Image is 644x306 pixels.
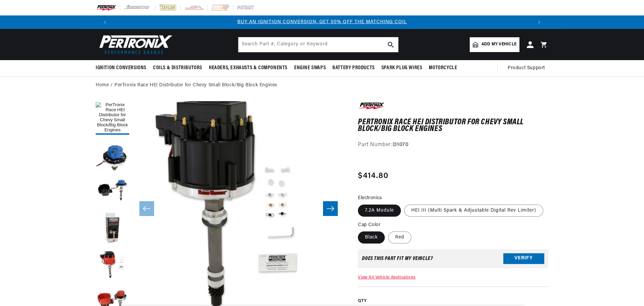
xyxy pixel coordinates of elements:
label: 7.2A Module [358,205,401,217]
summary: Battery Products [329,60,378,76]
summary: Coils & Distributors [150,60,205,76]
span: Coils & Distributors [153,64,202,72]
label: Red [388,231,411,244]
a: PerTronix Race HEI Distributor for Chevy Small Block/Big Block Engines [114,82,277,89]
button: Translation missing: en.sections.announcements.previous_announcement [98,15,111,29]
summary: Product Support [508,60,548,76]
button: Load image 3 in gallery view [96,175,129,209]
span: Engine Swaps [294,64,326,72]
span: Battery Products [332,64,375,72]
span: Headers, Exhausts & Components [209,64,287,72]
div: Announcement [111,18,533,26]
summary: Spark Plug Wires [378,60,426,76]
strong: D1070 [393,142,409,147]
span: Product Support [508,64,545,72]
a: Home [96,82,109,89]
a: View All Vehicle Applications [358,275,415,279]
button: Load image 5 in gallery view [96,249,129,282]
img: Pertronix [96,33,173,56]
nav: breadcrumbs [96,82,548,89]
button: Load image 1 in gallery view [96,101,129,135]
label: QTY [358,298,548,304]
summary: Ignition Conversions [96,60,150,76]
legend: Electronics [358,194,382,202]
div: Part Number: [358,141,548,149]
legend: Cap Color [358,221,381,228]
summary: Engine Swaps [291,60,329,76]
button: Load image 2 in gallery view [96,138,129,172]
span: $414.80 [358,170,388,182]
div: 1 of 3 [111,18,533,26]
div: Does This part fit My vehicle? [362,256,433,261]
button: Verify [503,253,544,264]
span: Spark Plug Wires [381,64,422,72]
a: BUY AN IGNITION CONVERSION, GET 50% OFF THE MATCHING COIL [237,19,407,25]
label: HEI III (Multi Spark & Adjustable Digital Rev Limiter) [404,205,543,217]
a: Add my vehicle [470,37,519,52]
button: search button [383,37,398,52]
button: Translation missing: en.sections.announcements.next_announcement [533,15,546,29]
span: Ignition Conversions [96,64,146,72]
summary: Motorcycle [425,60,460,76]
input: Search Part #, Category or Keyword [238,37,398,52]
summary: Headers, Exhausts & Components [205,60,291,76]
span: Motorcycle [429,64,457,72]
button: Slide left [139,201,154,216]
slideshow-component: Translation missing: en.sections.announcements.announcement_bar [79,15,565,29]
label: Black [358,231,385,244]
button: Slide right [323,201,338,216]
h1: PerTronix Race HEI Distributor for Chevy Small Block/Big Block Engines [358,119,548,133]
button: Load image 4 in gallery view [96,212,129,246]
span: Add my vehicle [481,41,516,48]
